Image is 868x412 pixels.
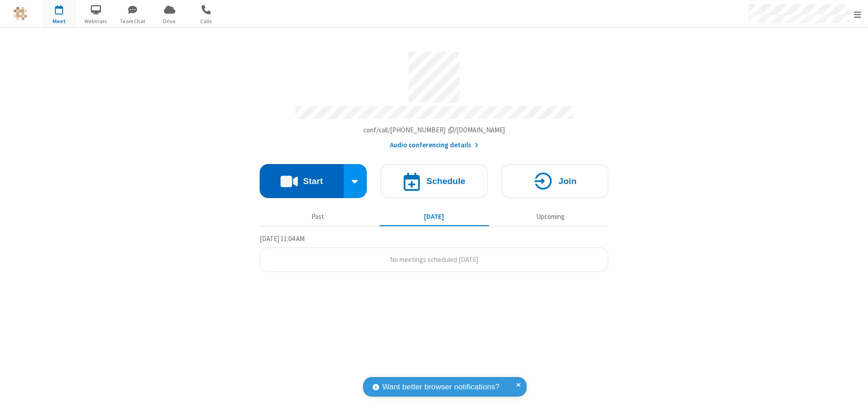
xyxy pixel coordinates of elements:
span: Want better browser notifications? [382,381,499,393]
section: Account details [260,45,608,150]
span: Webinars [79,17,113,25]
h4: Schedule [426,177,465,185]
span: Calls [189,17,223,25]
button: Join [501,164,608,198]
button: Copy my meeting room linkCopy my meeting room link [363,125,505,136]
span: Team Chat [116,17,150,25]
span: Copy my meeting room link [363,126,505,134]
button: [DATE] [380,208,489,225]
button: Start [260,164,344,198]
h4: Join [558,177,577,185]
span: Drive [153,17,187,25]
span: No meetings scheduled [DATE] [390,255,478,264]
button: Schedule [380,164,488,198]
button: Upcoming [496,208,605,225]
button: Audio conferencing details [390,140,478,150]
span: [DATE] 11:04 AM [260,234,305,243]
iframe: Chat [845,388,861,406]
button: Past [263,208,373,225]
span: Meet [42,17,76,25]
h4: Start [303,177,323,185]
div: Start conference options [344,164,367,198]
section: Today's Meetings [260,233,608,272]
img: QA Selenium DO NOT DELETE OR CHANGE [14,7,27,20]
